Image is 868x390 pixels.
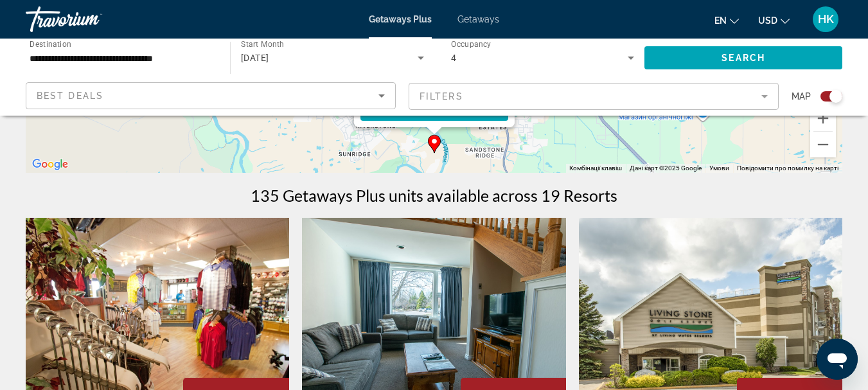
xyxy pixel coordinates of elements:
[360,98,508,121] button: View Resort
[369,14,432,24] a: Getaways Plus
[809,6,842,33] button: User Menu
[241,40,284,49] span: Start Month
[569,164,622,173] button: Комбінації клавіш
[758,11,790,30] button: Change currency
[29,156,71,173] img: Google
[26,3,154,36] a: Travorium
[709,164,729,172] a: Умови (відкривається в новій вкладці)
[737,164,838,172] a: Повідомити про помилку на карті
[722,53,765,63] span: Search
[758,15,777,26] span: USD
[630,164,702,172] span: Дані карт ©2025 Google
[817,339,858,380] iframe: Кнопка для запуску вікна повідомлень
[29,156,71,173] a: Відкрити цю область на Картах Google (відкриється нове вікно)
[810,105,836,131] button: Збільшити
[457,14,499,24] a: Getaways
[30,39,71,48] span: Destination
[714,11,739,30] button: Change language
[714,15,727,26] span: en
[37,91,103,101] span: Best Deals
[409,82,779,111] button: Filter
[241,53,269,63] span: [DATE]
[818,13,834,26] span: HK
[451,53,456,63] span: 4
[792,87,811,105] span: Map
[644,46,842,69] button: Search
[251,186,617,205] h1: 135 Getaways Plus units available across 19 Resorts
[451,40,492,49] span: Occupancy
[37,88,385,103] mat-select: Sort by
[810,132,836,157] button: Зменшити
